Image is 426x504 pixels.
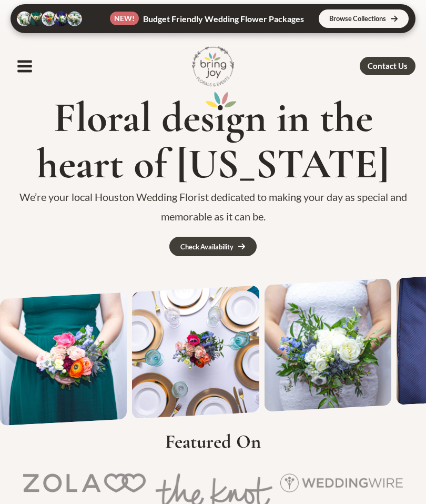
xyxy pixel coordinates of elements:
h2: Featured On [21,430,405,453]
mark: i [215,95,226,141]
h1: Floral des gn in the heart of [US_STATE] [13,95,413,187]
img: Zola [23,473,146,492]
a: Contact Us [360,57,415,75]
p: We’re your local Houston Wedding Florist dedicated to making your day as special and memorable as... [13,187,413,226]
img: Bring Joy [192,45,234,87]
div: Check Availability [180,244,234,250]
a: Check Availability [169,237,257,256]
img: Wedding Wire [280,473,403,492]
